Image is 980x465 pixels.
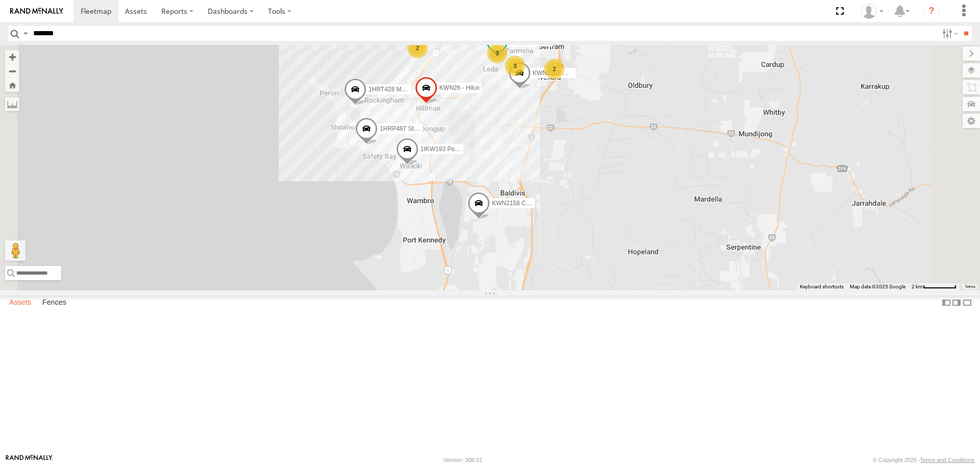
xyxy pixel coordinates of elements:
label: Fences [37,296,71,310]
label: Search Query [21,26,30,41]
label: Assets [4,296,36,310]
label: Search Filter Options [938,26,960,41]
label: Map Settings [963,114,980,128]
span: KWN2183 Waste Education [533,70,608,77]
button: Map Scale: 2 km per 62 pixels [909,283,960,290]
span: KWN26 - Hilux [439,85,480,92]
div: 3 [505,56,525,76]
span: 1HRT428 Manager IT [369,86,428,93]
button: Zoom out [5,64,19,78]
a: Terms and Conditions [920,457,974,463]
button: Keyboard shortcuts [800,283,844,290]
span: KWN2158 Coor Rang&Comp [492,200,572,207]
label: Dock Summary Table to the Left [941,296,951,310]
a: Visit our Website [6,455,53,465]
a: Terms (opens in new tab) [965,284,975,288]
label: Hide Summary Table [962,296,972,310]
img: rand-logo.svg [10,8,63,15]
button: Zoom Home [5,78,19,92]
label: Measure [5,97,19,111]
i: ? [923,3,940,19]
button: Zoom in [5,50,19,64]
span: 2 km [912,284,923,289]
div: © Copyright 2025 - [873,457,974,463]
span: Map data ©2025 Google [850,284,905,289]
div: 3 [487,43,507,63]
div: Andrew Fisher [857,4,887,19]
label: Dock Summary Table to the Right [951,296,962,310]
div: 2 [407,38,428,58]
span: 1IKW193 Pool Inspector [421,145,486,153]
div: Version: 308.01 [444,457,482,463]
span: 1HRP487 Stat Planner [380,125,442,132]
div: 2 [544,59,565,79]
button: Drag Pegman onto the map to open Street View [5,240,26,261]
